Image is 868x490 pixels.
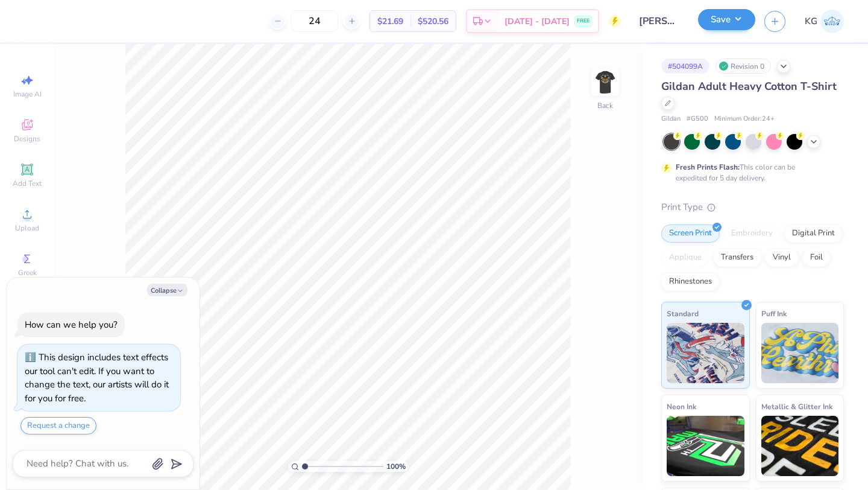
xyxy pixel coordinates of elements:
[661,224,720,243] div: Screen Print
[723,224,781,243] div: Embroidery
[687,114,708,124] span: # G500
[676,162,740,172] strong: Fresh Prints Flash:
[291,10,338,32] input: – –
[784,224,843,243] div: Digital Print
[765,249,799,267] div: Vinyl
[661,59,709,74] div: # 504099A
[667,400,696,413] span: Neon Ink
[661,79,837,94] span: Gildan Adult Heavy Cotton T-Shirt
[761,400,832,413] span: Metallic & Glitter Ink
[661,249,709,267] div: Applique
[577,17,590,25] span: FREE
[820,10,844,33] img: Karin Gargus
[14,134,40,144] span: Designs
[761,416,839,476] img: Metallic & Glitter Ink
[667,307,699,320] span: Standard
[805,10,844,33] a: KG
[698,9,755,30] button: Save
[802,249,831,267] div: Foil
[661,200,844,214] div: Print Type
[25,351,169,404] div: This design includes text effects our tool can't edit. If you want to change the text, our artist...
[661,114,681,124] span: Gildan
[714,114,775,124] span: Minimum Order: 24 +
[418,15,448,28] span: $520.56
[377,15,403,28] span: $21.69
[713,249,761,267] div: Transfers
[13,89,42,99] span: Image AI
[25,319,118,331] div: How can we help you?
[13,179,42,188] span: Add Text
[18,268,37,278] span: Greek
[761,323,839,383] img: Puff Ink
[15,223,39,233] span: Upload
[676,162,824,183] div: This color can be expedited for 5 day delivery.
[715,59,771,74] div: Revision 0
[661,273,720,291] div: Rhinestones
[667,323,744,383] img: Standard
[597,100,613,111] div: Back
[761,307,787,320] span: Puff Ink
[805,14,817,28] span: KG
[20,417,96,434] button: Request a change
[386,461,406,472] span: 100 %
[593,70,617,94] img: Back
[505,15,570,28] span: [DATE] - [DATE]
[147,284,187,296] button: Collapse
[667,416,744,476] img: Neon Ink
[630,9,689,33] input: Untitled Design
